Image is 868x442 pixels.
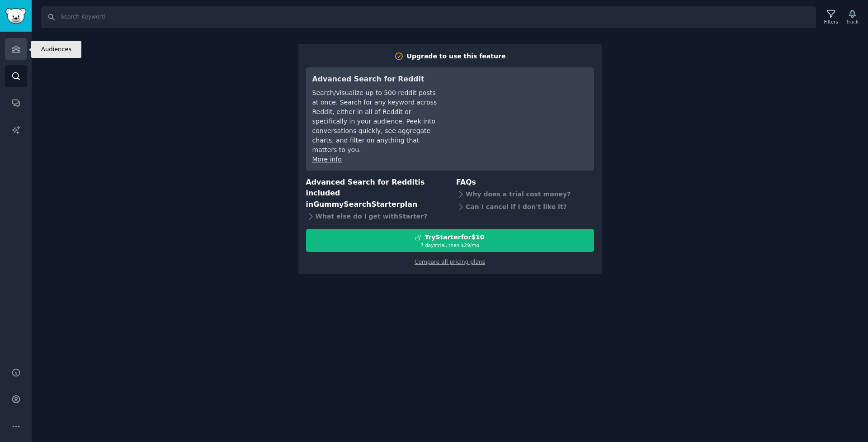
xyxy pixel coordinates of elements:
[415,259,485,265] a: Compare all pricing plans
[306,210,444,223] div: What else do I get with Starter ?
[306,229,594,252] button: TryStarterfor$107 daystrial, then $29/mo
[407,52,506,61] div: Upgrade to use this feature
[306,177,444,210] h3: Advanced Search for Reddit is included in plan
[452,74,588,142] iframe: YouTube video player
[41,6,816,28] input: Search Keyword
[5,8,26,24] img: GummySearch logo
[425,233,484,242] div: Try Starter for $10
[456,200,594,213] div: Can I cancel if I don't like it?
[312,156,342,163] a: More info
[456,177,594,188] h3: FAQs
[312,74,439,85] h3: Advanced Search for Reddit
[307,242,594,248] div: 7 days trial, then $ 29 /mo
[824,19,838,25] div: Filters
[313,200,400,209] span: GummySearch Starter
[456,188,594,200] div: Why does a trial cost money?
[312,88,439,155] div: Search/visualize up to 500 reddit posts at once. Search for any keyword across Reddit, either in ...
